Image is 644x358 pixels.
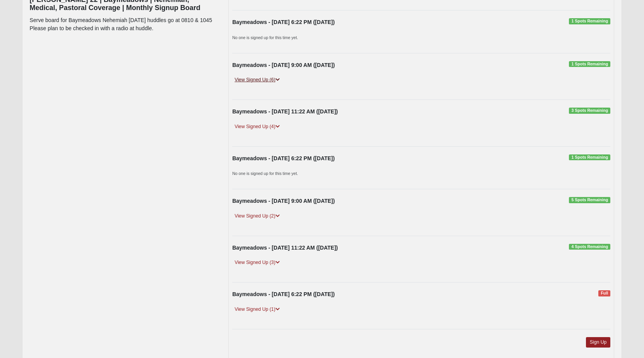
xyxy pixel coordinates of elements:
[232,245,338,251] strong: Baymeadows - [DATE] 11:22 AM ([DATE])
[569,154,610,161] span: 1 Spots Remaining
[232,198,335,204] strong: Baymeadows - [DATE] 9:00 AM ([DATE])
[569,244,610,250] span: 4 Spots Remaining
[586,337,611,348] a: Sign Up
[232,62,335,68] strong: Baymeadows - [DATE] 9:00 AM ([DATE])
[569,108,610,114] span: 3 Spots Remaining
[232,108,338,115] strong: Baymeadows - [DATE] 11:22 AM ([DATE])
[569,197,610,203] span: 5 Spots Remaining
[569,61,610,67] span: 1 Spots Remaining
[232,19,335,25] strong: Baymeadows - [DATE] 6:22 PM ([DATE])
[232,305,282,313] a: View Signed Up (1)
[232,259,282,267] a: View Signed Up (3)
[30,16,217,33] p: Serve board for Baymeadows Nehemiah [DATE] huddles go at 0810 & 1045 Please plan to be checked in...
[232,291,335,297] strong: Baymeadows - [DATE] 6:22 PM ([DATE])
[232,76,282,84] a: View Signed Up (6)
[569,18,610,24] span: 1 Spots Remaining
[232,212,282,220] a: View Signed Up (2)
[232,171,298,176] small: No one is signed up for this time yet.
[232,155,335,161] strong: Baymeadows - [DATE] 6:22 PM ([DATE])
[232,123,282,131] a: View Signed Up (4)
[598,290,610,296] span: Full
[232,35,298,40] small: No one is signed up for this time yet.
